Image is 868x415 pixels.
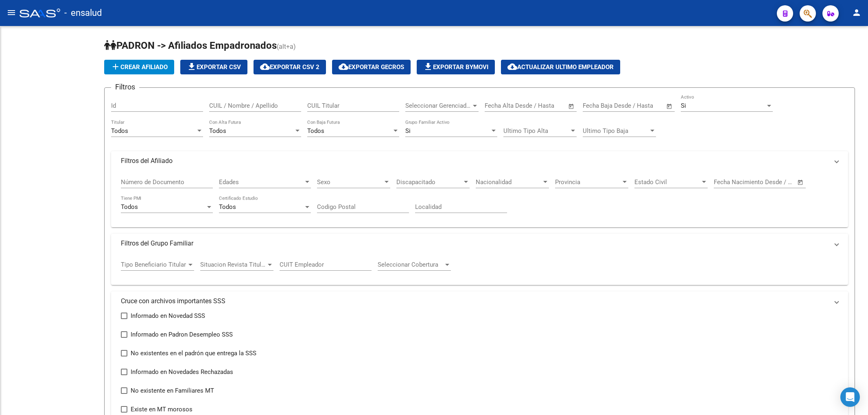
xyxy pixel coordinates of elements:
[111,234,848,253] mat-expansion-panel-header: Filtros del Grupo Familiar
[121,203,138,211] span: Todos
[485,102,518,109] input: Fecha inicio
[219,203,236,211] span: Todos
[476,178,542,186] span: Nacionalidad
[187,63,241,71] span: Exportar CSV
[417,60,495,74] button: Exportar Bymovi
[200,261,266,268] span: Situacion Revista Titular
[131,311,205,321] span: Informado en Novedad SSS
[623,102,662,109] input: Fecha fin
[131,348,256,358] span: No existentes en el padrón que entrega la SSS
[317,178,383,186] span: Sexo
[121,156,829,165] mat-panel-title: Filtros del Afiliado
[7,8,16,17] mat-icon: menu
[131,404,192,414] span: Existe en MT morosos
[219,178,304,186] span: Edades
[339,62,348,72] mat-icon: cloud_download
[681,102,686,109] span: Si
[339,63,404,71] span: Exportar GECROS
[260,62,270,72] mat-icon: cloud_download
[180,60,247,74] button: Exportar CSV
[555,178,621,186] span: Provincia
[796,178,805,187] button: Open calendar
[307,127,324,135] span: Todos
[111,81,139,93] h3: Filtros
[840,387,860,407] div: Open Intercom Messenger
[121,239,829,248] mat-panel-title: Filtros del Grupo Familiar
[634,178,700,186] span: Estado Civil
[111,63,168,71] span: Crear Afiliado
[423,63,488,71] span: Exportar Bymovi
[111,151,848,171] mat-expansion-panel-header: Filtros del Afiliado
[507,63,614,71] span: Actualizar ultimo Empleador
[121,261,187,268] span: Tipo Beneficiario Titular
[277,43,296,50] span: (alt+a)
[111,62,120,72] mat-icon: add
[131,386,214,395] span: No existente en Familiares MT
[131,330,233,339] span: Informado en Padron Desempleo SSS
[254,60,326,74] button: Exportar CSV 2
[396,178,462,186] span: Discapacitado
[111,171,848,228] div: Filtros del Afiliado
[332,60,411,74] button: Exportar GECROS
[567,102,576,111] button: Open calendar
[111,253,848,285] div: Filtros del Grupo Familiar
[754,178,794,186] input: Fecha fin
[405,102,471,109] span: Seleccionar Gerenciador
[507,62,517,72] mat-icon: cloud_download
[852,8,861,17] mat-icon: person
[378,261,444,268] span: Seleccionar Cobertura
[104,40,277,51] span: PADRON -> Afiliados Empadronados
[187,62,197,72] mat-icon: file_download
[714,178,747,186] input: Fecha inicio
[64,4,102,22] span: - ensalud
[501,60,620,74] button: Actualizar ultimo Empleador
[405,127,411,135] span: Si
[583,127,649,135] span: Ultimo Tipo Baja
[423,62,433,72] mat-icon: file_download
[111,127,128,135] span: Todos
[111,291,848,311] mat-expansion-panel-header: Cruce con archivos importantes SSS
[665,102,674,111] button: Open calendar
[583,102,616,109] input: Fecha inicio
[121,297,829,306] mat-panel-title: Cruce con archivos importantes SSS
[131,367,233,377] span: Informado en Novedades Rechazadas
[503,127,569,135] span: Ultimo Tipo Alta
[525,102,564,109] input: Fecha fin
[104,60,174,74] button: Crear Afiliado
[209,127,226,135] span: Todos
[260,63,319,71] span: Exportar CSV 2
